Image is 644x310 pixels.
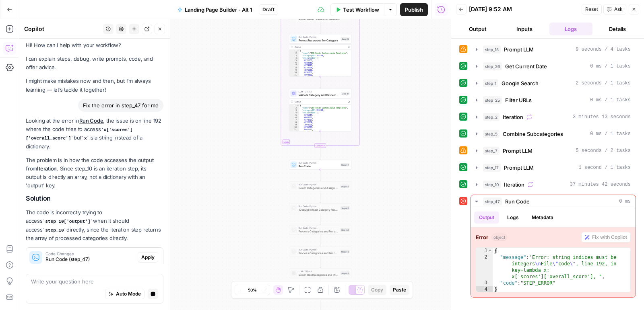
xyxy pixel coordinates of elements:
span: Prompt LLM [503,147,533,155]
div: 10 [289,126,299,129]
div: Step 41 [341,92,350,95]
div: 8 [289,67,299,69]
span: Run Code (step_47) [45,256,134,263]
button: Ask [603,4,626,14]
button: 0 ms / 1 tasks [471,94,636,107]
div: 0 ms [471,208,636,297]
div: Output [295,45,345,49]
span: 5 seconds / 2 tasks [576,147,631,154]
div: Step 42 [341,271,350,275]
span: Run Code · Python [299,205,339,208]
div: 3 [289,55,299,57]
div: Copilot [24,25,101,33]
span: Run Code · Python [299,183,339,186]
div: 5 [289,60,299,62]
div: 11 [289,74,299,76]
button: Auto Mode [105,289,144,299]
span: Toggle code folding, rows 1 through 238 [297,50,299,52]
button: Fix with Copilot [581,232,631,242]
div: Run Code · PythonProcess Categories and ResourcesStep 44 [289,225,351,235]
span: Run Code [299,164,339,168]
span: step_7 [483,147,500,155]
span: Combine Subcategories [503,130,563,138]
div: 3 [289,109,299,112]
div: 2 [289,107,299,109]
span: 0 ms / 1 tasks [590,96,631,104]
g: Edge from step_10-iteration-end to step_47 [320,148,321,159]
span: Run Code [505,197,530,205]
span: Iteration [504,181,524,189]
div: Run Code · PythonRun CodeStep 47 [289,160,351,170]
code: step_10['output'] [43,219,93,224]
button: Publish [400,3,428,16]
button: 9 seconds / 4 tasks [471,43,636,56]
div: Run Code · PythonProcess Categories and ResourcesStep 43 [289,247,351,257]
span: step_26 [483,62,502,70]
span: step_5 [483,130,500,138]
div: 9 [289,69,299,72]
div: Step 45 [341,185,350,188]
div: Select Best Products for Subcategory [289,12,351,22]
span: Fix with Copilot [592,234,627,241]
div: 5 [289,114,299,117]
button: Copy [368,285,386,295]
div: Step 47 [341,163,350,166]
div: 4 [289,57,299,60]
span: 1 second / 1 tasks [578,164,631,171]
g: Edge from step_47 to step_45 [320,169,321,181]
p: I might make mistakes now and then, but I’m always learning — let’s tackle it together! [26,77,163,94]
button: Output [474,211,499,224]
div: Complete [289,144,351,148]
div: 12 [289,76,299,79]
span: 37 minutes 42 seconds [570,181,631,188]
span: step_10 [483,181,501,189]
div: 4 [476,286,493,293]
button: Details [596,23,639,35]
span: LLM · GPT-4.1 [299,270,339,273]
div: 11 [289,129,299,131]
button: Paste [390,285,409,295]
button: 5 seconds / 2 tasks [471,144,636,157]
span: step_25 [483,96,502,104]
span: step_15 [483,45,501,53]
code: step_10 [43,228,66,233]
span: Format Resources for Category [299,38,339,42]
button: 3 minutes 13 seconds [471,111,636,123]
span: Auto Mode [116,290,141,298]
span: Landing Page Builder - Alt 1 [185,6,252,14]
span: Filter URLs [505,96,532,104]
span: Test Workflow [343,6,379,14]
div: 6 [289,62,299,64]
g: Edge from step_11 to step_28 [320,22,321,33]
button: 0 ms / 1 tasks [471,60,636,73]
span: Google Search [502,79,539,87]
span: 0 ms / 1 tasks [590,63,631,70]
span: Iteration [503,113,523,121]
code: x [81,136,89,141]
div: Output [295,100,345,103]
div: Run Code · PythonSelect Categories and Assign ResourcesStep 45 [289,182,351,191]
span: Process Categories and Resources [299,251,339,255]
span: Toggle code folding, rows 4 through 28 [297,112,299,114]
button: Test Workflow [330,3,384,16]
p: Looking at the error in , the issue is on line 192 where the code tries to access but is a string... [26,117,163,151]
span: step_17 [483,164,501,172]
h2: Solution [26,195,163,202]
span: [Debug] Extract Category Resource IDs [299,207,339,211]
span: Toggle code folding, rows 4 through 28 [297,57,299,60]
div: LLM · GPT-4.1Validate Category and ResourcesStep 41Output{ "name":"IEP-Ready Customizable Templat... [289,89,351,131]
g: Edge from step_44 to step_43 [320,234,321,246]
div: 7 [289,64,299,67]
button: 2 seconds / 1 tasks [471,77,636,90]
div: Fix the error in step_47 for me [78,99,163,112]
button: Inputs [503,23,546,35]
div: 10 [289,72,299,74]
p: The code is incorrectly trying to access when it should access directly, since the iteration step... [26,208,163,242]
span: Toggle code folding, rows 1 through 4 [488,248,492,254]
div: 2 [289,52,299,55]
div: LLM · Gemini 2.5 ProSelect Products for All CategoriesStep 27 [289,290,351,300]
span: Reset [585,6,598,13]
span: Apply [141,254,155,261]
div: 4 [289,112,299,114]
div: Run Code · Python[Debug] Extract Category Resource IDsStep 46 [289,203,351,213]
